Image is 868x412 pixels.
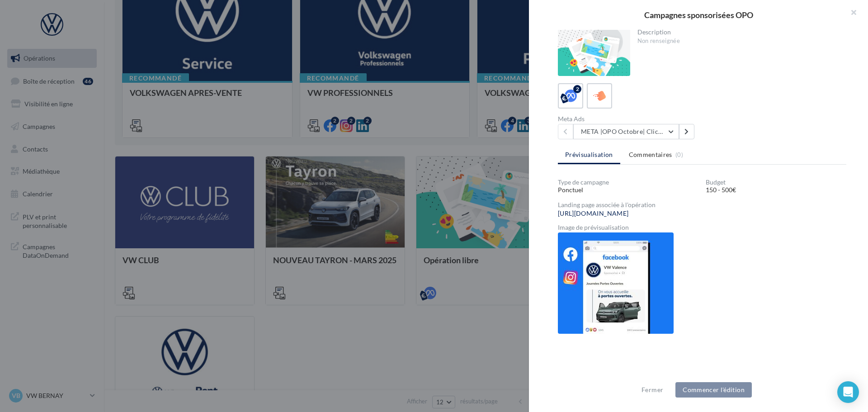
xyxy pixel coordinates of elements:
[675,151,683,158] span: (0)
[573,124,679,139] button: META |OPO Octobre| Click To Map
[558,232,674,334] img: 23bbec3b37ee6f9a6b608f1d61c2505e.jpg
[706,179,846,185] div: Budget
[558,202,846,208] div: Landing page associée à l'opération
[637,37,840,45] div: Non renseignée
[558,210,628,217] a: [URL][DOMAIN_NAME]
[638,384,667,395] button: Fermer
[558,116,698,122] div: Meta Ads
[558,185,698,194] div: Ponctuel
[629,150,672,159] span: Commentaires
[543,11,854,19] div: Campagnes sponsorisées OPO
[675,382,752,398] button: Commencer l'édition
[706,185,846,194] div: 150 - 500€
[573,85,581,93] div: 2
[837,381,859,403] div: Open Intercom Messenger
[558,179,698,185] div: Type de campagne
[637,29,840,35] div: Description
[558,224,846,231] div: Image de prévisualisation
